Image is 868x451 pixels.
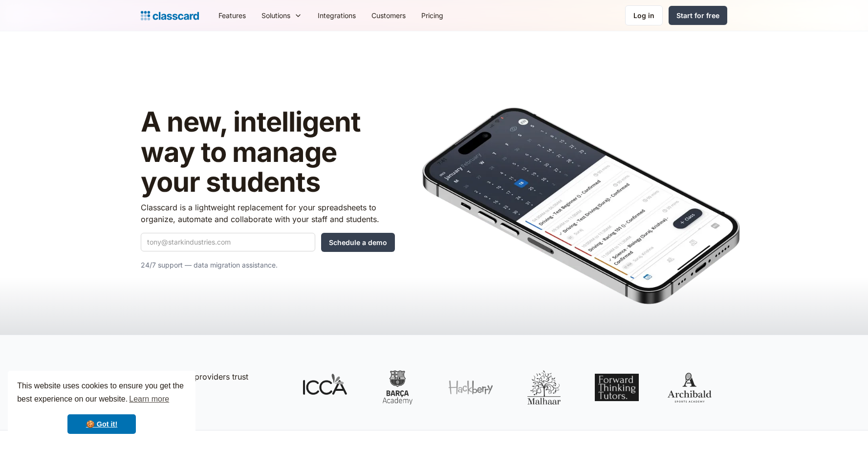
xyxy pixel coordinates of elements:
a: dismiss cookie message [67,414,136,434]
a: Customers [364,4,413,26]
a: learn more about cookies [128,392,171,406]
div: Log in [633,10,654,21]
input: Schedule a demo [321,233,395,252]
h1: A new, intelligent way to manage your students [141,107,395,198]
div: Solutions [261,10,290,21]
a: Log in [625,5,663,25]
p: Classcard is a lightweight replacement for your spreadsheets to organize, automate and collaborat... [141,202,395,225]
input: tony@starkindustries.com [141,233,315,251]
a: Integrations [310,4,364,26]
p: 24/7 support — data migration assistance. [141,259,395,271]
a: Features [211,4,254,26]
p: class providers trust Classcard [146,371,282,394]
div: Solutions [254,4,310,26]
a: Logo [141,9,199,23]
a: Start for free [669,6,727,25]
div: cookieconsent [8,371,195,443]
a: Pricing [413,4,451,26]
div: Start for free [676,10,719,21]
form: Quick Demo Form [141,233,395,252]
span: This website uses cookies to ensure you get the best experience on our website. [17,380,186,406]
